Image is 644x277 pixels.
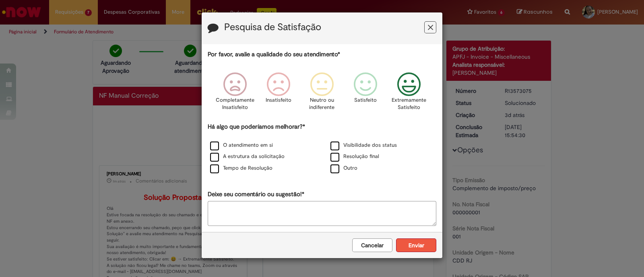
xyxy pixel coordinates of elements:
div: Completamente Insatisfeito [214,66,255,121]
p: Neutro ou indiferente [308,96,336,111]
p: Completamente Insatisfeito [216,96,254,111]
button: Enviar [396,238,436,252]
p: Satisfeito [354,96,377,104]
label: Resolução final [330,153,379,160]
label: Pesquisa de Satisfação [224,22,321,33]
p: Extremamente Satisfeito [392,96,426,111]
div: Neutro ou indiferente [301,66,343,121]
div: Insatisfeito [258,66,299,121]
div: Extremamente Satisfeito [388,66,429,121]
p: Insatisfeito [266,96,291,104]
div: Há algo que poderíamos melhorar?* [208,123,436,174]
div: Satisfeito [345,66,386,121]
label: Outro [330,164,357,172]
label: O atendimento em si [210,142,273,149]
button: Cancelar [352,238,392,252]
label: Por favor, avalie a qualidade do seu atendimento* [208,50,340,59]
label: Visibilidade dos status [330,142,397,149]
label: Deixe seu comentário ou sugestão!* [208,190,304,199]
label: Tempo de Resolução [210,164,272,172]
label: A estrutura da solicitação [210,153,285,160]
